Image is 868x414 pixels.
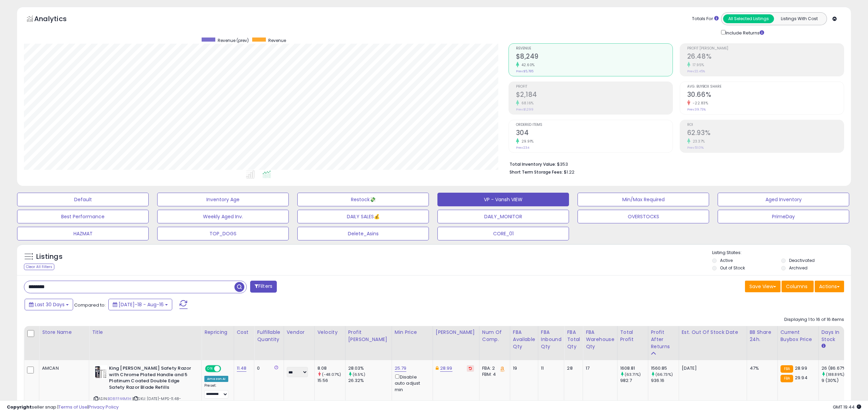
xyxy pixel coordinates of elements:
[119,301,164,308] span: [DATE]-18 - Aug-16
[348,378,392,384] div: 26.32%
[625,372,641,377] small: (63.71%)
[7,404,119,411] div: seller snap | |
[822,378,849,384] div: 9 (30%)
[720,257,733,263] label: Active
[109,365,192,392] b: King [PERSON_NAME] Safety Razor with Chrome Plated Handle and 5 Platinum Coated Double Edge Safet...
[786,283,808,290] span: Columns
[712,250,851,256] p: Listing States:
[24,264,54,270] div: Clear All Filters
[17,210,149,223] button: Best Performance
[204,329,231,336] div: Repricing
[516,85,673,89] span: Profit
[348,365,392,371] div: 28.03%
[519,101,534,106] small: 68.16%
[682,329,744,336] div: Est. Out Of Stock Date
[42,365,84,371] div: AMCAN
[586,329,614,350] div: FBA Warehouse Qty
[437,227,569,240] button: CORE_01
[317,329,342,336] div: Velocity
[795,365,807,371] span: 28.99
[440,365,452,372] a: 28.99
[510,169,563,175] b: Short Term Storage Fees:
[516,107,533,112] small: Prev: $1,299
[516,47,673,50] span: Revenue
[516,53,673,62] h2: $8,249
[237,329,252,336] div: Cost
[687,146,704,150] small: Prev: 51.01%
[620,378,648,384] div: 982.7
[564,169,574,175] span: $1.22
[541,365,559,371] div: 11
[257,329,281,343] div: Fulfillable Quantity
[7,404,32,410] strong: Copyright
[317,365,345,371] div: 8.08
[287,329,312,336] div: Vendor
[89,404,119,410] a: Privacy Policy
[257,365,278,371] div: 0
[833,404,861,410] span: 2025-09-16 19:44 GMT
[395,373,428,393] div: Disable auto adjust min
[784,316,844,323] div: Displaying 1 to 16 of 16 items
[34,14,80,25] h5: Analytics
[268,38,286,43] span: Revenue
[395,365,407,372] a: 25.79
[92,329,199,336] div: Title
[516,91,673,100] h2: $2,184
[510,161,556,167] b: Total Inventory Value:
[567,329,580,350] div: FBA Total Qty
[620,329,645,343] div: Total Profit
[822,329,846,343] div: Days In Stock
[42,329,86,336] div: Store Name
[436,329,476,336] div: [PERSON_NAME]
[567,365,578,371] div: 28
[586,365,612,371] div: 17
[516,129,673,138] h2: 304
[206,366,214,372] span: ON
[692,16,719,22] div: Totals For
[687,91,844,100] h2: 30.66%
[782,281,814,292] button: Columns
[157,210,289,223] button: Weekly Aged Inv.
[237,365,247,372] a: 11.48
[437,193,569,206] button: VP - Vansh VIEW
[815,281,844,292] button: Actions
[687,107,706,112] small: Prev: 39.73%
[789,265,808,271] label: Archived
[157,193,289,206] button: Inventory Age
[284,326,314,360] th: CSV column name: cust_attr_2_Vendor
[745,281,781,292] button: Save View
[687,85,844,89] span: Avg. Buybox Share
[690,62,704,68] small: 17.95%
[218,38,249,43] span: Revenue (prev)
[36,252,63,262] h5: Listings
[687,129,844,138] h2: 62.93%
[516,123,673,127] span: Ordered Items
[395,329,430,336] div: Min Price
[482,329,507,343] div: Num of Comp.
[94,365,107,379] img: 41pGaPo206L._SL40_.jpg
[482,365,505,371] div: FBA: 2
[687,123,844,127] span: ROI
[789,257,815,263] label: Deactivated
[220,366,231,372] span: OFF
[297,210,429,223] button: DAILY SALES💰
[781,375,793,382] small: FBA
[519,62,535,68] small: 42.60%
[297,193,429,206] button: Restock💸
[541,329,561,350] div: FBA inbound Qty
[17,193,149,206] button: Default
[204,383,229,399] div: Preset:
[795,374,808,381] span: 29.94
[513,329,535,350] div: FBA Available Qty
[108,299,172,310] button: [DATE]-18 - Aug-16
[317,378,345,384] div: 15.56
[58,404,87,410] a: Terms of Use
[723,14,774,23] button: All Selected Listings
[620,365,648,371] div: 1608.81
[655,372,673,377] small: (66.73%)
[513,365,533,371] div: 19
[651,365,679,371] div: 1560.85
[651,329,676,350] div: Profit After Returns
[578,193,709,206] button: Min/Max Required
[718,210,849,223] button: PrimeDay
